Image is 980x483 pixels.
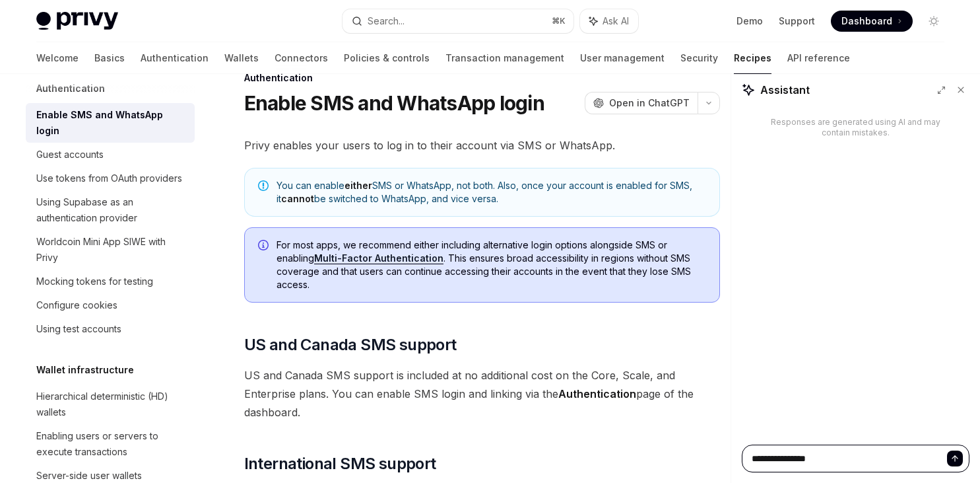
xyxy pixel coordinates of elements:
[36,12,118,30] img: light logo
[603,15,629,28] span: Ask AI
[760,82,810,98] span: Assistant
[552,16,566,26] span: ⌘ K
[36,297,117,313] div: Configure cookies
[344,42,430,74] a: Policies & controls
[244,136,720,155] span: Privy enables your users to log in to their account via SMS or WhatsApp.
[36,274,153,289] div: Mocking tokens for testing
[224,42,259,74] a: Wallets
[580,42,665,74] a: User management
[445,42,564,74] a: Transaction management
[36,194,187,226] div: Using Supabase as an authentication provider
[36,389,187,420] div: Hierarchical deterministic (HD) wallets
[36,234,187,266] div: Worldcoin Mini App SIWE with Privy
[26,143,195,167] a: Guest accounts
[314,252,443,264] a: Multi-Factor Authentication
[923,11,944,32] button: Toggle dark mode
[277,239,706,291] span: For most apps, we recommend either including alternative login options alongside SMS or enabling ...
[736,15,763,28] a: Demo
[36,42,79,74] a: Welcome
[26,270,195,293] a: Mocking tokens for testing
[609,96,690,110] span: Open in ChatGPT
[258,180,269,191] svg: Note
[36,428,187,460] div: Enabling users or servers to execute transactions
[26,103,195,143] a: Enable SMS and WhatsApp login
[368,13,405,29] div: Search...
[831,11,913,32] a: Dashboard
[258,240,271,253] svg: Info
[275,42,328,74] a: Connectors
[763,117,948,138] div: Responses are generated using AI and may contain mistakes.
[558,387,636,400] strong: Authentication
[787,42,850,74] a: API reference
[580,9,638,33] button: Ask AI
[680,42,718,74] a: Security
[26,424,195,464] a: Enabling users or servers to execute transactions
[94,42,125,74] a: Basics
[36,321,121,337] div: Using test accounts
[947,451,963,466] button: Send message
[244,91,544,115] h1: Enable SMS and WhatsApp login
[277,179,706,205] span: You can enable SMS or WhatsApp, not both. Also, once your account is enabled for SMS, it be switc...
[36,107,187,139] div: Enable SMS and WhatsApp login
[343,9,573,33] button: Search...⌘K
[36,362,134,378] h5: Wallet infrastructure
[141,42,209,74] a: Authentication
[734,42,771,74] a: Recipes
[841,15,892,28] span: Dashboard
[26,167,195,190] a: Use tokens from OAuth providers
[26,385,195,424] a: Hierarchical deterministic (HD) wallets
[244,334,457,355] span: US and Canada SMS support
[585,92,698,114] button: Open in ChatGPT
[36,170,182,186] div: Use tokens from OAuth providers
[281,193,314,204] strong: cannot
[26,317,195,341] a: Using test accounts
[244,366,720,422] span: US and Canada SMS support is included at no additional cost on the Core, Scale, and Enterprise pl...
[244,453,436,474] span: International SMS support
[344,180,372,191] strong: either
[244,71,720,85] div: Authentication
[26,190,195,230] a: Using Supabase as an authentication provider
[779,15,815,28] a: Support
[26,293,195,317] a: Configure cookies
[26,230,195,270] a: Worldcoin Mini App SIWE with Privy
[36,147,104,163] div: Guest accounts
